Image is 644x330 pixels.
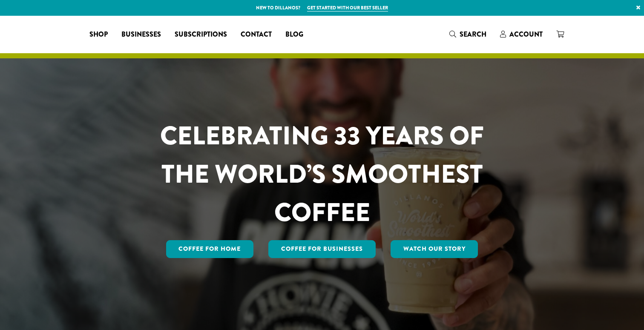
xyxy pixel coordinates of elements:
[89,29,108,40] span: Shop
[460,29,486,39] span: Search
[175,29,227,40] span: Subscriptions
[285,29,303,40] span: Blog
[135,117,509,232] h1: CELEBRATING 33 YEARS OF THE WORLD’S SMOOTHEST COFFEE
[241,29,272,40] span: Contact
[307,4,388,11] a: Get started with our best seller
[166,240,254,258] a: Coffee for Home
[443,27,493,41] a: Search
[268,240,376,258] a: Coffee For Businesses
[83,28,115,41] a: Shop
[121,29,161,40] span: Businesses
[509,29,543,39] span: Account
[391,240,478,258] a: Watch Our Story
